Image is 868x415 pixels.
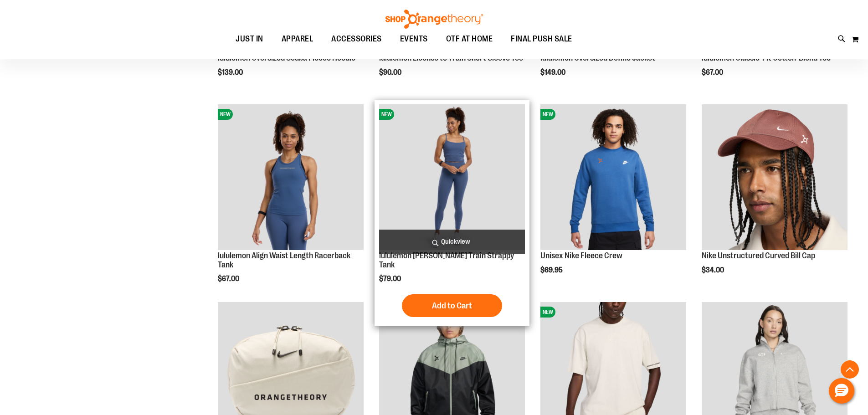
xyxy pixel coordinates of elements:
a: lululemon Align Waist Length Racerback Tank [218,251,350,269]
img: lululemon Align Waist Length Racerback Tank [218,104,364,250]
a: JUST IN [226,29,272,50]
a: lululemon Wunder Train Strappy TankNEW [379,104,525,251]
img: Shop Orangetheory [384,10,484,29]
span: $79.00 [379,275,402,283]
button: Add to Cart [402,294,502,317]
button: Hello, have a question? Let’s chat. [829,378,854,404]
img: lululemon Wunder Train Strappy Tank [379,104,525,250]
span: $34.00 [702,266,725,274]
span: OTF AT HOME [446,29,493,49]
a: Quickview [379,230,525,254]
a: FINAL PUSH SALE [502,29,581,50]
span: $67.00 [218,275,241,283]
span: $90.00 [379,68,403,77]
span: NEW [540,109,555,120]
span: FINAL PUSH SALE [511,29,572,49]
img: Unisex Nike Fleece Crew [540,104,686,250]
img: Nike Unstructured Curved Bill Cap [702,104,847,250]
a: EVENTS [391,29,437,50]
span: NEW [379,109,394,120]
div: product [536,100,691,297]
span: $69.95 [540,266,564,274]
a: lululemon [PERSON_NAME] Train Strappy Tank [379,251,514,269]
div: product [213,100,368,306]
span: Add to Cart [432,301,472,311]
span: NEW [540,307,555,318]
div: product [697,100,852,297]
a: Unisex Nike Fleece Crew [540,251,622,260]
span: EVENTS [400,29,428,49]
a: Unisex Nike Fleece CrewNEW [540,104,686,251]
a: lululemon Align Waist Length Racerback TankNEW [218,104,364,251]
span: $139.00 [218,68,244,77]
span: $149.00 [540,68,567,77]
a: Nike Unstructured Curved Bill Cap [702,104,847,251]
span: JUST IN [236,29,263,49]
a: APPAREL [272,29,323,49]
a: Nike Unstructured Curved Bill Cap [702,251,815,260]
div: product [375,100,529,326]
span: ACCESSORIES [331,29,382,49]
span: APPAREL [282,29,313,49]
a: ACCESSORIES [322,29,391,50]
span: NEW [218,109,233,120]
button: Back To Top [841,360,859,379]
span: $67.00 [702,68,724,77]
a: OTF AT HOME [437,29,502,50]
